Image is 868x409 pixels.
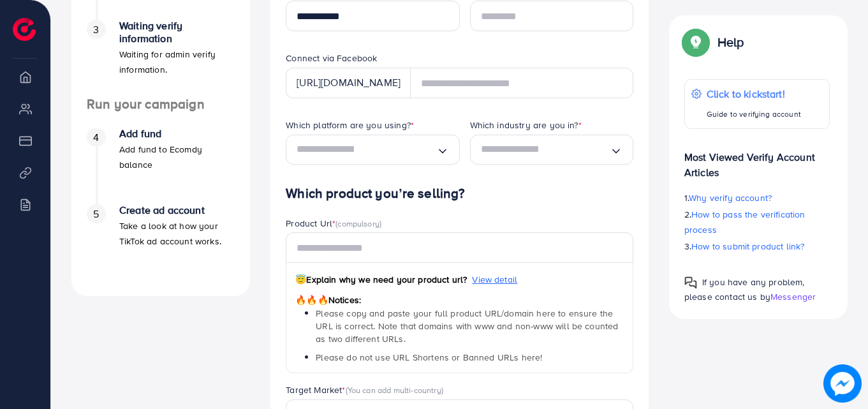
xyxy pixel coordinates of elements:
[286,119,414,131] label: Which platform are you using?
[470,135,633,165] div: Search for option
[93,207,99,221] span: 5
[286,186,633,202] h4: Which product you’re selling?
[93,130,99,145] span: 4
[684,276,697,289] img: Popup guide
[71,96,250,112] h4: Run your campaign
[295,294,361,306] span: Notices:
[689,191,772,204] span: Why verify account?
[286,68,411,98] div: [URL][DOMAIN_NAME]
[684,208,805,236] span: How to pass the verification process
[684,190,830,205] p: 1.
[13,18,36,41] img: logo
[295,273,467,286] span: Explain why we need your product url?
[93,22,99,37] span: 3
[707,86,801,101] p: Click to kickstart!
[827,368,858,399] img: image
[286,217,381,230] label: Product Url
[295,273,306,286] span: 😇
[119,218,235,249] p: Take a look at how your TikTok ad account works.
[470,119,582,131] label: Which industry are you in?
[707,107,801,122] p: Guide to verifying account
[346,384,443,396] span: (You can add multi-country)
[119,142,235,172] p: Add fund to Ecomdy balance
[286,135,459,165] div: Search for option
[717,34,744,50] p: Help
[684,31,707,54] img: Popup guide
[286,52,377,64] label: Connect via Facebook
[71,204,250,281] li: Create ad account
[119,204,235,216] h4: Create ad account
[295,294,328,306] span: 🔥🔥🔥
[286,383,443,396] label: Target Market
[119,20,235,44] h4: Waiting verify information
[481,140,610,160] input: Search for option
[691,240,804,253] span: How to submit product link?
[472,273,517,286] span: View detail
[316,351,542,364] span: Please do not use URL Shortens or Banned URLs here!
[770,290,816,303] span: Messenger
[71,128,250,204] li: Add fund
[335,218,381,229] span: (compulsory)
[684,207,830,237] p: 2.
[684,239,830,254] p: 3.
[119,128,235,140] h4: Add fund
[71,20,250,96] li: Waiting verify information
[684,139,830,180] p: Most Viewed Verify Account Articles
[316,307,618,346] span: Please copy and paste your full product URL/domain here to ensure the URL is correct. Note that d...
[119,47,235,77] p: Waiting for admin verify information.
[684,276,805,303] span: If you have any problem, please contact us by
[297,140,436,160] input: Search for option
